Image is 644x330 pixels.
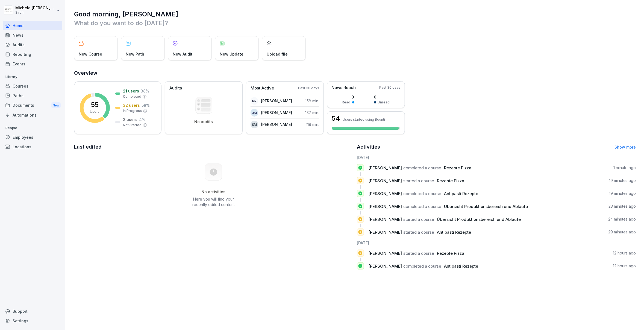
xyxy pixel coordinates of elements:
span: completed a course [403,204,441,209]
span: Antipasti Rezepte [444,264,478,269]
p: No audits [195,119,213,124]
p: Library [3,73,62,81]
div: Support [3,306,62,316]
h3: 54 [332,115,340,122]
p: 0 [342,94,354,100]
h6: [DATE] [357,240,636,246]
p: Sironi [15,11,55,15]
p: Not Started [123,123,142,128]
a: Audits [3,40,62,50]
p: [PERSON_NAME] [261,98,292,104]
span: [PERSON_NAME] [368,251,402,256]
p: Audits [169,85,182,91]
div: SM [251,121,258,128]
span: [PERSON_NAME] [368,217,402,222]
p: Users started using Bounti [343,117,385,121]
p: [PERSON_NAME] [261,110,292,115]
p: New Course [79,51,102,57]
p: Past 30 days [379,85,400,90]
p: New Path [126,51,144,57]
h1: Good morning, [PERSON_NAME] [74,10,636,19]
span: started a course [403,178,434,183]
p: Users [90,109,100,114]
span: Übersicht Produktionsbereich und Abläufe [444,204,528,209]
a: Employees [3,132,62,142]
span: started a course [403,217,434,222]
p: 19 minutes ago [609,191,636,196]
p: 24 minutes ago [608,216,636,222]
span: started a course [403,230,434,235]
span: [PERSON_NAME] [368,165,402,170]
span: [PERSON_NAME] [368,264,402,269]
p: 23 minutes ago [608,204,636,209]
p: 32 users [123,102,140,108]
p: 58 % [142,102,150,108]
div: Courses [3,81,62,91]
a: Automations [3,110,62,120]
p: Here you will find your recently edited content [186,196,241,207]
span: [PERSON_NAME] [368,191,402,196]
p: Most Active [251,85,274,91]
span: started a course [403,251,434,256]
p: In Progress [123,108,142,113]
p: What do you want to do [DATE]? [74,19,636,27]
h2: Activities [357,143,380,151]
span: Rezepte Pizza [444,165,471,170]
p: 55 [91,102,99,108]
p: 21 users [123,88,139,94]
span: [PERSON_NAME] [368,204,402,209]
p: [PERSON_NAME] [261,121,292,127]
a: Events [3,59,62,69]
a: Settings [3,316,62,326]
p: Unread [378,100,390,105]
p: 4 % [139,117,145,122]
span: completed a course [403,165,441,170]
a: Reporting [3,50,62,59]
p: 12 hours ago [613,250,636,256]
p: News Reach [331,85,356,91]
div: JM [251,109,258,117]
span: Rezepte Pizza [437,178,464,183]
p: People [3,124,62,132]
p: Read [342,100,351,105]
p: 2 users [123,117,137,122]
div: PP [251,97,258,105]
span: Rezepte Pizza [437,251,464,256]
a: Show more [614,145,636,149]
h6: [DATE] [357,155,636,160]
p: Michela [PERSON_NAME] [15,6,55,10]
div: Documents [3,100,62,111]
a: Locations [3,142,62,152]
a: DocumentsNew [3,100,62,111]
span: [PERSON_NAME] [368,178,402,183]
span: Antipasti Rezepte [444,191,478,196]
p: Upload file [267,51,288,57]
p: 38 % [141,88,149,94]
p: 137 min. [305,110,319,115]
p: 1 minute ago [613,165,636,170]
p: New Audit [173,51,192,57]
span: Antipasti Rezepte [437,230,471,235]
p: New Update [220,51,243,57]
div: Home [3,21,62,30]
span: [PERSON_NAME] [368,230,402,235]
p: 19 minutes ago [609,178,636,183]
span: completed a course [403,264,441,269]
h2: Overview [74,69,636,77]
p: 119 min. [306,121,319,127]
a: Paths [3,91,62,100]
p: 158 min. [305,98,319,104]
h2: Last edited [74,143,353,151]
div: News [3,30,62,40]
p: 0 [374,94,390,100]
div: New [51,102,61,109]
p: 12 hours ago [613,263,636,269]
